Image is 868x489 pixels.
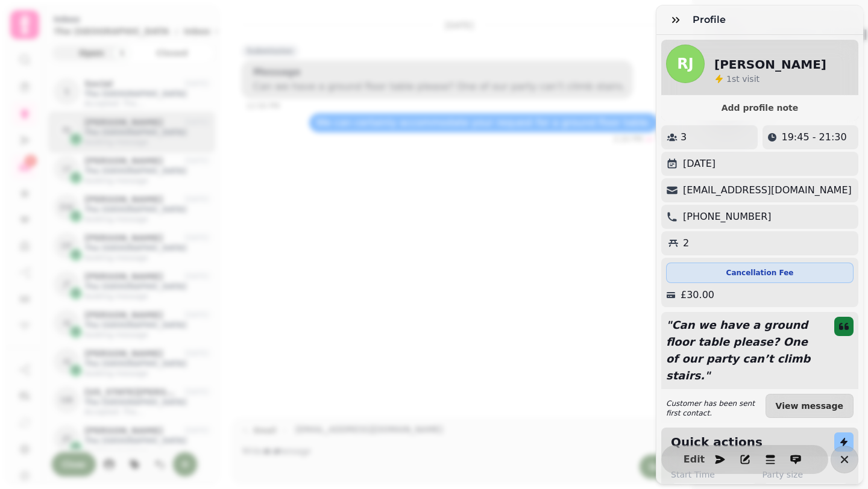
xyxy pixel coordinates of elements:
[681,288,714,302] p: £30.00
[766,394,854,418] button: View message
[676,104,844,112] span: Add profile note
[782,130,847,145] p: 19:45 - 21:30
[687,455,702,464] span: Edit
[671,469,758,481] label: Start Time
[666,263,854,283] div: Cancellation Fee
[693,13,731,27] h3: Profile
[726,73,759,85] p: visit
[671,434,763,450] h2: Quick actions
[683,157,715,171] p: [DATE]
[683,236,689,251] p: 2
[726,74,732,84] span: 1
[714,56,826,73] h2: [PERSON_NAME]
[763,469,849,481] label: Party size
[683,210,772,224] p: [PHONE_NUMBER]
[732,74,742,84] span: st
[776,402,843,410] span: View message
[666,399,766,418] p: Customer has been sent first contact.
[677,57,693,71] span: RJ
[682,447,706,472] button: Edit
[661,312,825,389] p: " Can we have a ground floor table please? One of our party can’t climb stairs. "
[681,130,687,145] p: 3
[683,183,852,198] p: [EMAIL_ADDRESS][DOMAIN_NAME]
[666,100,854,116] button: Add profile note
